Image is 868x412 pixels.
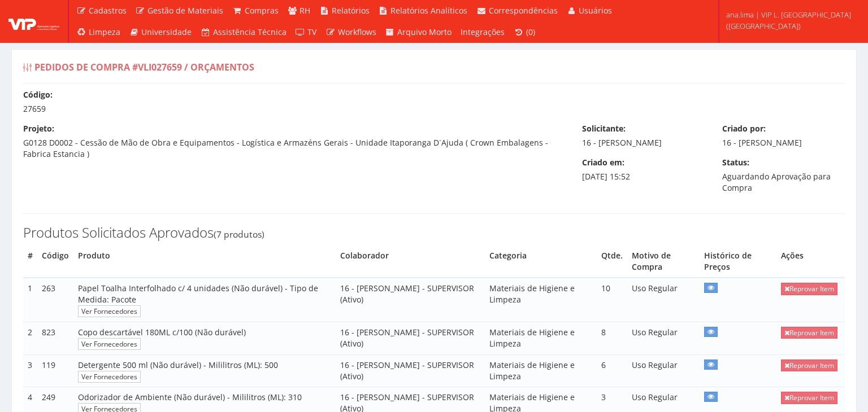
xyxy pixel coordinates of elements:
[245,5,279,16] span: Compras
[78,360,278,370] span: Detergente 500 ml (Não durável) - Mililitros (ML): 500
[714,123,853,148] div: 16 - [PERSON_NAME]
[73,246,336,278] th: Produto
[574,157,713,182] div: [DATE] 15:52
[722,123,766,134] label: Criado por:
[597,322,627,354] td: 8
[23,89,53,100] label: Código:
[37,278,73,322] td: 263
[397,27,452,37] span: Arquivo Morto
[23,354,37,387] td: 3
[627,246,700,278] th: Motivo de Compra
[141,27,192,37] span: Universidade
[15,123,574,160] div: G0128 D0002 - Cessão de Mão de Obra e Equipamentos - Logística e Armazéns Gerais - Unidade Itapor...
[338,27,376,37] span: Workflows
[582,157,624,168] label: Criado em:
[23,225,845,240] h3: Produtos Solicitados Aprovados
[78,392,302,402] span: Odorizador de Ambiente (Não durável) - Mililitros (ML): 310
[714,157,853,194] div: Aguardando Aprovação para Compra
[78,305,141,317] a: Ver Fornecedores
[776,246,845,278] th: Ações
[321,21,381,43] a: Workflows
[37,322,73,354] td: 823
[78,371,141,383] a: Ver Fornecedores
[23,123,54,134] label: Projeto:
[582,123,626,134] label: Solicitante:
[336,246,485,278] th: Colaborador
[147,5,223,16] span: Gestão de Materiais
[722,157,749,168] label: Status:
[489,5,558,16] span: Correspondências
[23,278,37,322] td: 1
[627,278,700,322] td: Uso Regular
[332,5,370,16] span: Relatórios
[72,21,125,43] a: Limpeza
[196,21,291,43] a: Assistência Técnica
[781,360,837,371] a: Reprovar Item
[23,246,37,278] th: #
[509,21,540,43] a: (0)
[485,278,597,322] td: Materiais de Higiene e Limpeza
[89,5,127,16] span: Cadastros
[37,246,73,278] th: Código
[597,246,627,278] th: Quantidade
[37,354,73,387] td: 119
[726,9,853,32] span: ana.lima | VIP L. [GEOGRAPHIC_DATA] ([GEOGRAPHIC_DATA])
[23,322,37,354] td: 2
[781,327,837,339] a: Reprovar Item
[597,278,627,322] td: 10
[78,327,246,338] span: Copo descartável 180ML c/100 (Não durável)
[485,322,597,354] td: Materiais de Higiene e Limpeza
[213,27,287,37] span: Assistência Técnica
[214,228,264,240] small: (7 produtos)
[700,246,776,278] th: Histórico de Preços
[8,13,59,30] img: logo
[336,278,485,322] td: 16 - [PERSON_NAME] - SUPERVISOR (Ativo)
[781,392,837,404] a: Reprovar Item
[526,27,535,37] span: (0)
[307,27,316,37] span: TV
[336,354,485,387] td: 16 - [PERSON_NAME] - SUPERVISOR (Ativo)
[89,27,120,37] span: Limpeza
[381,21,457,43] a: Arquivo Morto
[15,89,853,115] div: 27659
[336,322,485,354] td: 16 - [PERSON_NAME] - SUPERVISOR (Ativo)
[461,27,505,37] span: Integrações
[579,5,612,16] span: Usuários
[390,5,467,16] span: Relatórios Analíticos
[597,354,627,387] td: 6
[456,21,509,43] a: Integrações
[125,21,197,43] a: Universidade
[485,246,597,278] th: Categoria do Produto
[485,354,597,387] td: Materiais de Higiene e Limpeza
[78,338,141,350] a: Ver Fornecedores
[627,322,700,354] td: Uso Regular
[574,123,713,148] div: 16 - [PERSON_NAME]
[781,283,837,295] a: Reprovar Item
[627,354,700,387] td: Uso Regular
[291,21,322,43] a: TV
[78,283,318,305] span: Papel Toalha Interfolhado c/ 4 unidades (Não durável) - Tipo de Medida: Pacote
[300,5,310,16] span: RH
[34,61,254,73] span: Pedidos de Compra #VLI027659 / Orçamentos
